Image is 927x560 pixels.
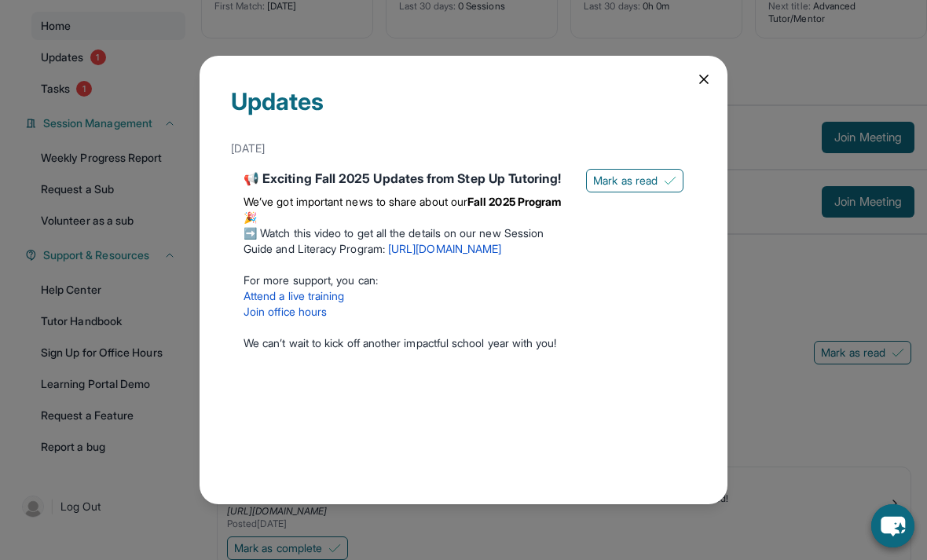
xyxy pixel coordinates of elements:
div: 📢 Exciting Fall 2025 Updates from Step Up Tutoring! [244,169,573,188]
p: ➡️ Watch this video to get all the details on our new Session Guide and Literacy Program: [244,225,573,257]
a: Join office hours [244,305,327,318]
img: Mark as read [664,174,676,187]
button: Mark as read [586,169,683,192]
button: chat-button [871,504,914,547]
span: We’ve got important news to share about our [244,195,467,208]
div: Updates [231,87,696,134]
span: Mark as read [593,173,658,188]
span: 🎉 [244,210,257,224]
a: Attend a live training [244,289,345,302]
a: [URL][DOMAIN_NAME] [388,242,501,255]
strong: Fall 2025 Program [467,195,561,208]
span: For more support, you can: [244,273,378,287]
div: [DATE] [231,134,696,163]
p: We can’t wait to kick off another impactful school year with you! [244,335,573,351]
